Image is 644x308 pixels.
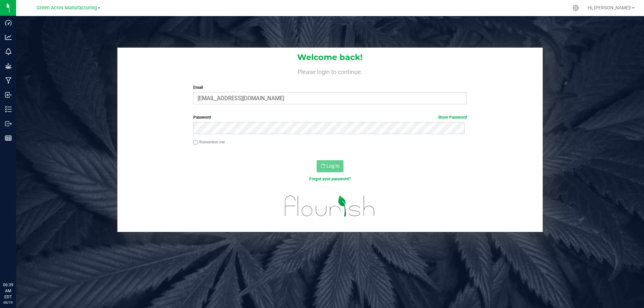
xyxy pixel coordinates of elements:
[5,48,12,55] inline-svg: Monitoring
[5,63,12,69] inline-svg: Grow
[193,139,225,145] label: Remember me
[5,120,12,127] inline-svg: Outbound
[5,106,12,113] inline-svg: Inventory
[193,140,198,145] input: Remember me
[277,189,383,223] img: flourish_logo.svg
[5,19,12,26] inline-svg: Dashboard
[317,160,343,172] button: Log In
[5,91,12,98] inline-svg: Inbound
[326,163,339,169] span: Log In
[5,135,12,141] inline-svg: Reports
[117,53,543,62] h1: Welcome back!
[37,5,97,11] span: Green Acres Manufacturing
[438,115,467,120] a: Show Password
[3,300,13,305] p: 08/19
[193,84,467,90] label: Email
[193,115,211,120] span: Password
[117,67,543,75] h4: Please login to continue.
[572,5,580,11] div: Manage settings
[588,5,631,10] span: Hi, [PERSON_NAME]!
[5,77,12,84] inline-svg: Manufacturing
[309,177,351,181] a: Forgot your password?
[3,282,13,300] p: 06:39 AM EDT
[5,34,12,41] inline-svg: Analytics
